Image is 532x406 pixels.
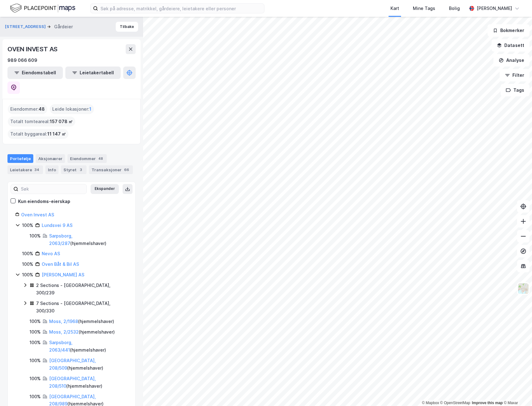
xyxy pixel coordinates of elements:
[42,261,79,267] a: Oven Båt & Bil AS
[78,167,84,173] div: 3
[422,401,439,405] a: Mapbox
[7,67,63,79] button: Eiendomstabell
[390,5,399,12] div: Kart
[22,271,33,279] div: 100%
[8,129,68,139] div: Totalt byggareal :
[477,5,512,12] div: [PERSON_NAME]
[22,261,33,268] div: 100%
[50,118,73,125] span: 157 078 ㎡
[68,154,107,163] div: Eiendommer
[42,251,60,256] a: Nevo AS
[42,223,72,228] a: Lundsvei 9 AS
[49,340,72,353] a: Sarpsborg, 2063/441
[49,328,115,336] div: ( hjemmelshaver )
[49,232,128,247] div: ( hjemmelshaver )
[501,84,530,96] button: Tags
[50,104,94,114] div: Leide lokasjoner :
[36,282,128,297] div: 2 Sections - [GEOGRAPHIC_DATA], 300/239
[36,300,128,315] div: 7 Sections - [GEOGRAPHIC_DATA], 300/330
[49,339,128,354] div: ( hjemmelshaver )
[10,3,75,14] img: logo.f888ab2527a4732fd821a326f86c7f29.svg
[472,401,503,405] a: Improve this map
[30,357,41,364] div: 100%
[61,165,86,174] div: Styret
[492,39,530,52] button: Datasett
[488,24,530,37] button: Bokmerker
[91,184,119,194] button: Ekspander
[8,104,47,114] div: Eiendommer :
[18,198,70,205] div: Kun eiendoms-eierskap
[8,117,75,127] div: Totalt tomteareal :
[7,154,33,163] div: Portefølje
[22,250,33,257] div: 100%
[7,57,37,64] div: 989 066 609
[7,44,59,54] div: OVEN INVEST AS
[97,155,104,162] div: 48
[45,165,58,174] div: Info
[7,165,43,174] div: Leietakere
[30,393,41,400] div: 100%
[49,319,78,324] a: Moss, 2/1968
[49,233,72,246] a: Sarpsborg, 2063/287
[65,67,121,79] button: Leietakertabell
[30,232,41,240] div: 100%
[30,339,41,346] div: 100%
[49,358,96,371] a: [GEOGRAPHIC_DATA], 208/509
[36,154,65,163] div: Aksjonærer
[123,167,130,173] div: 66
[89,165,133,174] div: Transaksjoner
[54,23,73,30] div: Gårdeier
[49,329,79,334] a: Moss, 2/2532
[49,375,128,390] div: ( hjemmelshaver )
[18,184,86,194] input: Søk
[21,212,54,217] a: Oven Invest AS
[30,328,41,336] div: 100%
[98,4,264,13] input: Søk på adresse, matrikkel, gårdeiere, leietakere eller personer
[33,167,40,173] div: 34
[49,318,114,325] div: ( hjemmelshaver )
[47,130,66,138] span: 11 147 ㎡
[5,24,47,30] button: [STREET_ADDRESS]
[500,69,530,81] button: Filter
[449,5,460,12] div: Bolig
[49,357,128,372] div: ( hjemmelshaver )
[22,222,33,229] div: 100%
[49,376,96,389] a: [GEOGRAPHIC_DATA], 208/510
[42,272,84,277] a: [PERSON_NAME] AS
[501,376,532,406] iframe: Chat Widget
[440,401,470,405] a: OpenStreetMap
[517,283,529,294] img: Z
[493,54,530,67] button: Analyse
[39,105,45,113] span: 48
[30,375,41,382] div: 100%
[30,318,41,325] div: 100%
[116,22,138,32] button: Tilbake
[413,5,435,12] div: Mine Tags
[89,105,91,113] span: 1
